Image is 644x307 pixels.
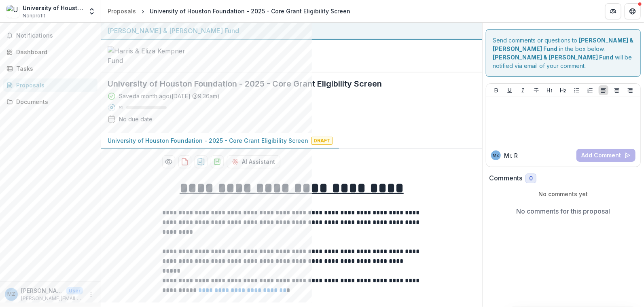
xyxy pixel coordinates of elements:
img: Harris & Eliza Kempner Fund [108,46,189,66]
button: Align Right [625,85,635,95]
p: [PERSON_NAME][EMAIL_ADDRESS][DOMAIN_NAME] [21,295,83,302]
button: Strike [532,85,541,95]
button: download-proposal [211,155,224,168]
button: Get Help [625,3,641,19]
button: Bold [491,85,501,95]
p: University of Houston Foundation - 2025 - Core Grant Eligibility Screen [108,136,308,145]
p: 0 % [119,105,123,110]
button: Open entity switcher [86,3,97,19]
p: No comments for this proposal [517,206,610,216]
div: Proposals [108,7,136,15]
a: Tasks [3,62,97,75]
button: download-proposal [195,155,208,168]
button: Heading 1 [545,85,555,95]
a: Proposals [104,5,139,17]
span: Nonprofit [23,12,45,19]
img: University of Houston Foundation [6,5,19,18]
span: Draft [311,137,333,145]
div: [PERSON_NAME] & [PERSON_NAME] Fund [108,26,476,36]
div: Saved a month ago ( [DATE] @ 9:36am ) [119,92,220,100]
button: download-proposal [178,155,191,168]
div: Tasks [16,64,91,73]
button: AI Assistant [227,155,280,168]
span: Notifications [16,32,94,39]
a: Dashboard [3,45,97,59]
button: Ordered List [585,85,595,95]
div: University of Houston Foundation - 2025 - Core Grant Eligibility Screen [150,7,350,15]
div: Mr. Richard Zalesak [493,153,499,157]
a: Documents [3,95,97,108]
button: Heading 2 [558,85,568,95]
div: Send comments or questions to in the box below. will be notified via email of your comment. [486,29,641,77]
button: Preview 72c06469-d8b6-4b19-85ee-1de2228abebd-0.pdf [162,155,175,168]
h2: Comments [489,174,522,182]
p: No comments yet [489,190,638,198]
h2: University of Houston Foundation - 2025 - Core Grant Eligibility Screen [108,79,463,89]
button: More [86,290,96,299]
nav: breadcrumb [104,5,354,17]
button: Underline [505,85,515,95]
p: User [66,287,83,294]
p: [PERSON_NAME] [21,286,63,295]
button: Align Center [612,85,622,95]
button: Bullet List [572,85,582,95]
div: No due date [119,115,153,123]
button: Italicize [518,85,528,95]
div: Proposals [16,81,91,89]
strong: [PERSON_NAME] & [PERSON_NAME] Fund [493,54,613,61]
button: Align Left [599,85,608,95]
button: Add Comment [576,149,636,162]
a: Proposals [3,78,97,92]
button: Notifications [3,29,97,42]
span: 0 [529,175,533,182]
div: Mr. Richard Zalesak [7,292,15,297]
div: Dashboard [16,48,91,56]
p: Mr. R [504,151,518,160]
button: Partners [605,3,621,19]
div: Documents [16,97,91,106]
div: University of Houston Foundation [23,4,83,12]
